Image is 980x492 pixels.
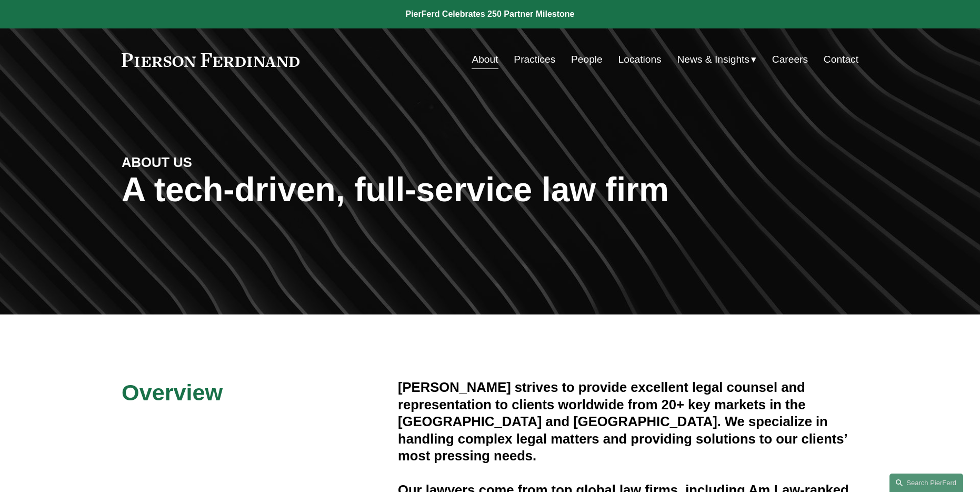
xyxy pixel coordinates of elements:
[472,50,498,70] a: About
[514,50,555,70] a: Practices
[122,155,192,170] strong: ABOUT US
[618,50,662,70] a: Locations
[398,379,858,464] h4: [PERSON_NAME] strives to provide excellent legal counsel and representation to clients worldwide ...
[677,50,756,70] a: folder dropdown
[824,50,858,70] a: Contact
[571,50,603,70] a: People
[772,50,808,70] a: Careers
[889,474,963,492] a: Search this site
[122,380,223,405] span: Overview
[677,51,749,69] span: News & Insights
[122,171,858,209] h1: A tech-driven, full-service law firm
